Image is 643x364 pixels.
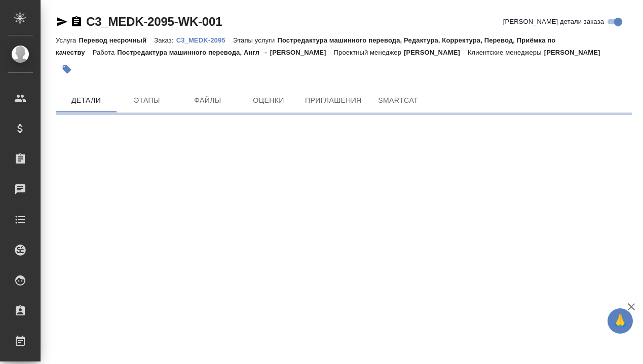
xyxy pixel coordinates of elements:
[56,36,79,44] p: Услуга
[183,94,232,107] span: Файлы
[544,49,608,56] p: [PERSON_NAME]
[334,49,404,56] p: Проектный менеджер
[117,49,333,56] p: Постредактура машинного перевода, Англ → [PERSON_NAME]
[305,94,362,107] span: Приглашения
[93,49,118,56] p: Работа
[56,36,555,56] p: Постредактура машинного перевода, Редактура, Корректура, Перевод, Приёмка по качеству
[154,36,176,44] p: Заказ:
[86,15,222,28] a: C3_MEDK-2095-WK-001
[468,49,544,56] p: Клиентские менеджеры
[612,310,629,332] span: 🙏
[503,17,604,27] span: [PERSON_NAME] детали заказа
[176,36,233,44] p: C3_MEDK-2095
[244,94,293,107] span: Оценки
[608,308,633,334] button: 🙏
[62,94,110,107] span: Детали
[56,58,78,80] button: Добавить тэг
[56,16,68,28] button: Скопировать ссылку для ЯМессенджера
[404,49,468,56] p: [PERSON_NAME]
[70,16,83,28] button: Скопировать ссылку
[233,36,278,44] p: Этапы услуги
[79,36,154,44] p: Перевод несрочный
[176,35,233,44] a: C3_MEDK-2095
[123,94,171,107] span: Этапы
[374,94,423,107] span: SmartCat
